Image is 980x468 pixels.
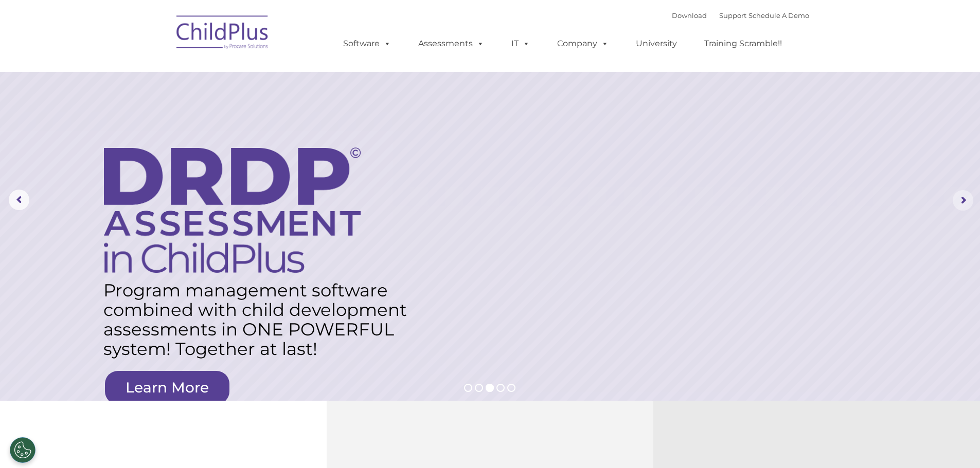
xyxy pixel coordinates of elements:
[749,11,809,20] a: Schedule A Demo
[143,68,174,76] span: Last name
[672,11,809,20] font: |
[694,33,792,54] a: Training Scramble!!
[501,33,540,54] a: IT
[171,8,274,60] img: ChildPlus by Procare Solutions
[672,11,707,20] a: Download
[408,33,494,54] a: Assessments
[719,11,746,20] a: Support
[333,33,401,54] a: Software
[626,33,687,54] a: University
[104,147,361,273] img: DRDP Assessment in ChildPlus
[105,371,229,404] a: Learn More
[10,437,35,463] button: Cookies Settings
[547,33,619,54] a: Company
[103,280,417,359] rs-layer: Program management software combined with child development assessments in ONE POWERFUL system! T...
[143,110,187,118] span: Phone number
